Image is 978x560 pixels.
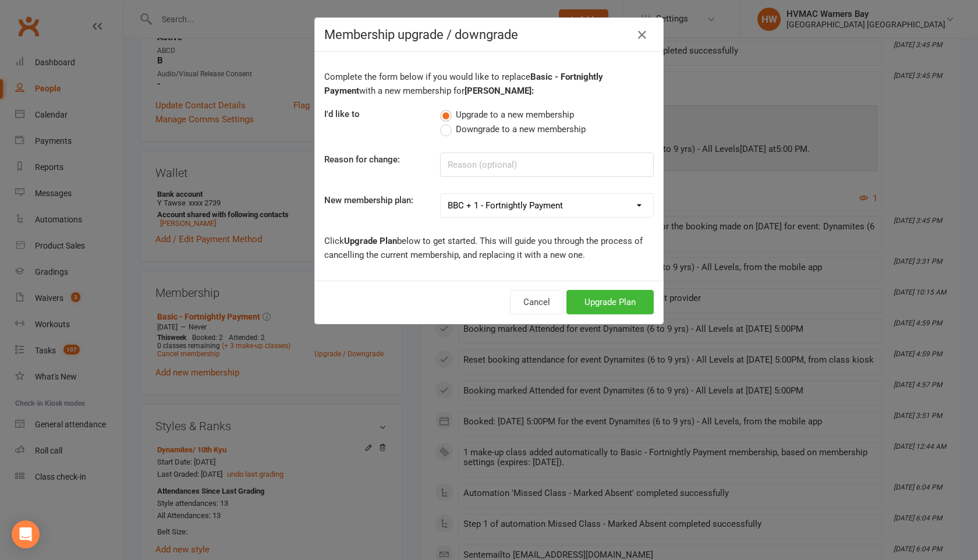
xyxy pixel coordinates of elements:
[324,153,400,166] label: Reason for change:
[465,86,534,96] b: [PERSON_NAME]:
[324,107,360,121] label: I'd like to
[324,193,413,207] label: New membership plan:
[324,234,654,262] p: Click below to get started. This will guide you through the process of cancelling the current mem...
[344,236,397,246] b: Upgrade Plan
[324,70,654,98] p: Complete the form below if you would like to replace with a new membership for
[456,122,586,134] span: Downgrade to a new membership
[510,290,564,314] button: Cancel
[566,290,654,314] button: Upgrade Plan
[324,27,654,42] h4: Membership upgrade / downgrade
[440,153,654,177] input: Reason (optional)
[633,26,651,44] button: Close
[456,108,574,120] span: Upgrade to a new membership
[12,520,40,548] div: Open Intercom Messenger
